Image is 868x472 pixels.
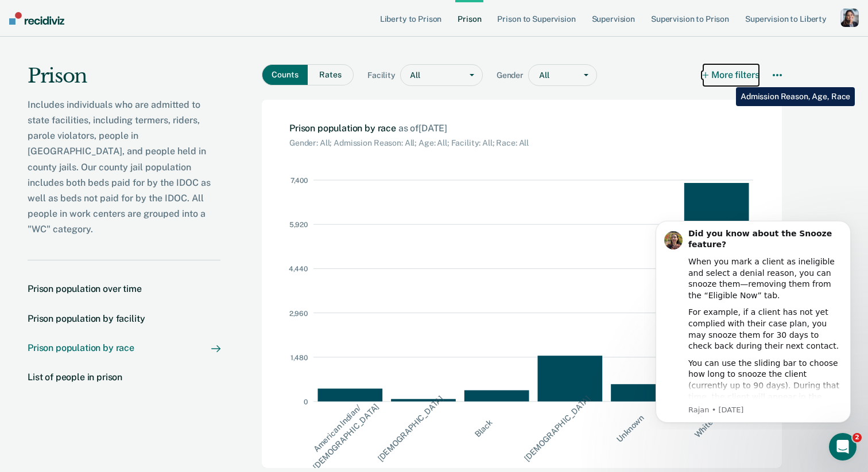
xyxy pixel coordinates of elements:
[829,433,857,461] iframe: Intercom live chat
[539,71,541,80] input: gender
[522,394,592,463] tspan: [DEMOGRAPHIC_DATA]
[289,123,529,148] div: Prison population by race
[28,372,220,383] a: List of people in prison
[28,313,145,324] div: Prison population by facility
[376,394,445,463] tspan: [DEMOGRAPHIC_DATA]
[28,64,220,97] div: Prison
[308,64,354,85] button: Rates
[497,71,528,80] span: Gender
[289,134,529,148] div: Gender: All; Admission Reason: All; Age: All; Facility: All; Race: All
[28,372,122,383] div: List of people in prison
[262,64,308,85] button: Counts
[28,97,220,237] div: Includes individuals who are admitted to state facilities, including termers, riders, parole viol...
[311,402,381,471] tspan: [DEMOGRAPHIC_DATA]
[852,433,862,442] span: 2
[401,67,462,84] div: All
[28,283,142,294] div: Prison population over time
[615,413,646,444] tspan: Unknown
[638,210,868,430] iframe: Intercom notifications message
[703,64,759,86] button: More filters
[28,342,134,353] div: Prison population by race
[367,71,400,80] span: Facility
[28,313,220,324] a: Prison population by facility
[473,418,494,439] tspan: Black
[28,342,220,353] a: Prison population by race
[398,123,447,134] span: as of [DATE]
[28,283,220,294] a: Prison population over time
[312,403,363,454] tspan: American Indian/
[9,12,64,25] img: Recidiviz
